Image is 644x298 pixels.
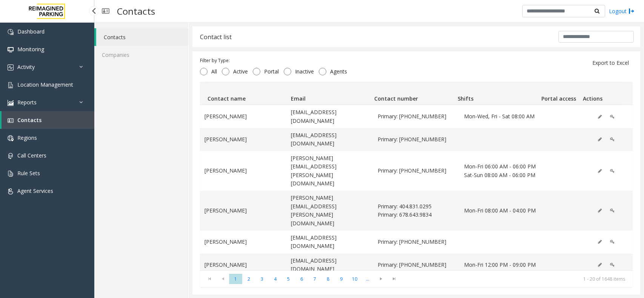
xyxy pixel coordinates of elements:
[8,100,14,106] img: 'icon'
[200,57,351,64] div: Filter by Type:
[200,151,286,191] td: [PERSON_NAME]
[594,165,606,177] button: Edit (disabled)
[96,28,188,46] a: Contacts
[321,274,335,284] span: Page 8
[286,105,373,128] td: [EMAIL_ADDRESS][DOMAIN_NAME]
[374,274,387,284] span: Go to the next page
[291,68,318,75] span: Inactive
[335,274,348,284] span: Page 9
[378,135,455,144] span: Primary: 404-688-6492
[361,274,374,284] span: Page 11
[606,165,619,177] button: Edit Portal Access (disabled)
[378,167,455,175] span: Primary: 404-409-1757
[8,153,14,159] img: 'icon'
[222,68,229,75] input: Active
[606,259,619,270] button: Edit Portal Access (disabled)
[17,170,40,177] span: Rule Sets
[204,82,288,105] th: Contact name
[229,274,242,284] span: Page 1
[594,205,606,216] button: Edit (disabled)
[94,46,188,64] a: Companies
[8,118,14,124] img: 'icon'
[629,7,635,15] img: logout
[580,82,622,105] th: Actions
[200,231,286,254] td: [PERSON_NAME]
[207,68,221,75] span: All
[464,206,541,215] span: Mon-Fri 08:00 AM - 04:00 PM
[200,105,286,128] td: [PERSON_NAME]
[609,7,635,15] a: Logout
[348,274,361,284] span: Page 10
[378,202,455,211] span: Primary: 404.831.0295
[464,162,541,171] span: Mon-Fri 06:00 AM - 06:00 PM
[376,276,386,282] span: Go to the next page
[288,82,371,105] th: Email
[253,68,260,75] input: Portal
[113,2,159,20] h3: Contacts
[200,68,207,75] input: All
[606,134,619,145] button: Edit Portal Access (disabled)
[606,111,619,122] button: Edit Portal Access (disabled)
[200,32,232,42] div: Contact list
[200,82,633,270] div: Data table
[295,274,308,284] span: Page 6
[594,236,606,248] button: Edit (disabled)
[17,134,37,141] span: Regions
[594,134,606,145] button: Edit (disabled)
[286,128,373,151] td: [EMAIL_ADDRESS][DOMAIN_NAME]
[378,261,455,269] span: Primary: 205-451-2567
[8,135,14,141] img: 'icon'
[588,57,633,69] button: Export to Excel
[17,152,46,159] span: Call Centers
[17,116,41,124] span: Contacts
[17,46,44,53] span: Monitoring
[594,259,606,270] button: Edit (disabled)
[8,188,14,194] img: 'icon'
[242,274,255,284] span: Page 2
[308,274,321,284] span: Page 7
[17,63,35,70] span: Activity
[378,112,455,121] span: Primary: 404-597-0824
[286,254,373,277] td: [EMAIL_ADDRESS][DOMAIN_NAME]
[464,171,541,179] span: Sat-Sun 08:00 AM - 06:00 PM
[464,112,541,121] span: Mon-Wed, Fri - Sat 08:00 AM
[286,231,373,254] td: [EMAIL_ADDRESS][DOMAIN_NAME]
[455,82,538,105] th: Shifts
[17,28,45,35] span: Dashboard
[378,238,455,246] span: Primary: 404-536-4923
[284,68,291,75] input: Inactive
[538,82,580,105] th: Portal access
[319,68,326,75] input: Agents
[255,274,269,284] span: Page 3
[594,111,606,122] button: Edit (disabled)
[200,191,286,231] td: [PERSON_NAME]
[8,64,14,70] img: 'icon'
[286,191,373,231] td: [PERSON_NAME][EMAIL_ADDRESS][PERSON_NAME][DOMAIN_NAME]
[389,276,399,282] span: Go to the last page
[2,111,94,129] a: Contacts
[229,68,252,75] span: Active
[326,68,351,75] span: Agents
[200,254,286,277] td: [PERSON_NAME]
[269,274,282,284] span: Page 4
[606,236,619,248] button: Edit Portal Access (disabled)
[8,82,14,88] img: 'icon'
[102,2,109,20] img: pageIcon
[260,68,283,75] span: Portal
[17,187,53,194] span: Agent Services
[405,276,625,282] kendo-pager-info: 1 - 20 of 1648 items
[17,99,37,106] span: Reports
[282,274,295,284] span: Page 5
[371,82,455,105] th: Contact number
[286,151,373,191] td: [PERSON_NAME][EMAIL_ADDRESS][PERSON_NAME][DOMAIN_NAME]
[606,205,619,216] button: Edit Portal Access (disabled)
[8,47,14,53] img: 'icon'
[200,128,286,151] td: [PERSON_NAME]
[378,211,455,219] span: Primary: 678.643.9834
[464,261,541,269] span: Mon-Fri 12:00 PM - 09:00 PM
[387,274,401,284] span: Go to the last page
[8,29,14,35] img: 'icon'
[8,171,14,177] img: 'icon'
[17,81,73,88] span: Location Management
